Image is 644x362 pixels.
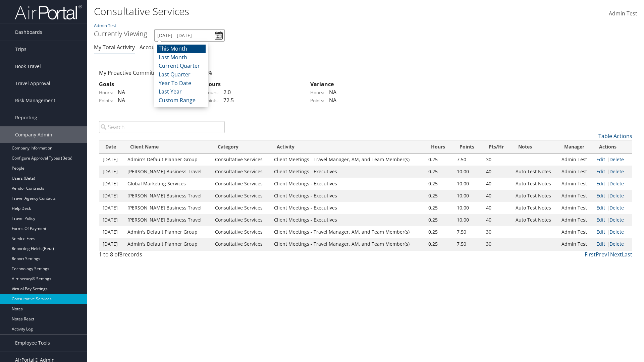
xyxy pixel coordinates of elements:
[512,140,558,154] th: Notes
[483,226,512,238] td: 30
[124,226,212,238] td: Admin's Default Planner Group
[596,156,605,163] a: Edit
[271,202,425,214] td: Client Meetings - Executives
[15,335,50,351] span: Employee Tools
[558,190,593,202] td: Admin Test
[596,168,605,175] a: Edit
[124,178,212,190] td: Global Marketing Services
[596,192,605,199] a: Edit
[453,166,483,178] td: 10.00
[483,202,512,214] td: 40
[99,166,124,178] td: [DATE]
[593,214,632,226] td: |
[610,251,622,258] a: Next
[607,251,610,258] a: 1
[425,166,453,178] td: 0.25
[593,166,632,178] td: |
[99,250,225,262] div: 1 to 8 of records
[124,154,212,166] td: Admin's Default Planner Group
[271,190,425,202] td: Client Meetings - Executives
[212,190,271,202] td: Consultative Services
[157,96,206,105] li: Custom Range
[94,22,116,28] a: Admin Test
[326,97,336,104] span: NA
[157,62,206,70] li: Current Quarter
[124,140,212,154] th: Client Name
[593,238,632,250] td: |
[124,214,212,226] td: [PERSON_NAME] Business Travel
[425,190,453,202] td: 0.25
[483,190,512,202] td: 40
[99,140,124,154] th: Date: activate to sort column ascending
[425,214,453,226] td: 0.25
[558,202,593,214] td: Admin Test
[609,229,624,235] a: Delete
[94,29,147,38] h3: Currently Viewing
[558,154,593,166] td: Admin Test
[609,217,624,223] a: Delete
[124,238,212,250] td: Admin's Default Planner Group
[596,241,605,247] a: Edit
[558,238,593,250] td: Admin Test
[99,226,124,238] td: [DATE]
[483,214,512,226] td: 40
[157,45,206,53] li: This Month
[558,178,593,190] td: Admin Test
[154,29,225,42] input: [DATE] - [DATE]
[15,24,42,41] span: Dashboards
[271,226,425,238] td: Client Meetings - Travel Manager, AM, and Team Member(s)
[512,178,558,190] td: Auto Test Notes
[593,226,632,238] td: |
[558,166,593,178] td: Admin Test
[453,178,483,190] td: 10.00
[512,190,558,202] td: Auto Test Notes
[425,202,453,214] td: 0.25
[124,190,212,202] td: [PERSON_NAME] Business Travel
[220,97,234,104] span: 72.5
[205,97,219,104] label: Points:
[271,238,425,250] td: Client Meetings - Travel Manager, AM, and Team Member(s)
[15,109,37,126] span: Reporting
[212,178,271,190] td: Consultative Services
[212,214,271,226] td: Consultative Services
[205,80,221,88] strong: Hours
[212,154,271,166] td: Consultative Services
[425,154,453,166] td: 0.25
[453,140,483,154] th: Points
[114,97,125,104] span: NA
[212,166,271,178] td: Consultative Services
[483,140,512,154] th: Pts/Hr
[310,89,324,96] label: Hours:
[483,166,512,178] td: 40
[425,226,453,238] td: 0.25
[609,10,637,17] span: Admin Test
[596,204,605,211] a: Edit
[425,238,453,250] td: 0.25
[609,156,624,163] a: Delete
[124,202,212,214] td: [PERSON_NAME] Business Travel
[114,88,125,96] span: NA
[15,58,41,75] span: Book Travel
[99,97,113,104] label: Points:
[598,132,632,140] a: Table Actions
[119,251,122,258] span: 8
[94,69,200,77] div: My Proactive Commitment:
[99,89,113,96] label: Hours:
[593,154,632,166] td: |
[271,214,425,226] td: Client Meetings - Executives
[157,53,206,62] li: Last Month
[609,168,624,175] a: Delete
[326,88,336,96] span: NA
[271,140,425,154] th: Activity: activate to sort column ascending
[453,238,483,250] td: 7.50
[593,140,632,154] th: Actions
[212,238,271,250] td: Consultative Services
[99,121,225,133] input: Search
[99,202,124,214] td: [DATE]
[596,180,605,187] a: Edit
[157,87,206,96] li: Last Year
[609,180,624,187] a: Delete
[593,190,632,202] td: |
[425,178,453,190] td: 0.25
[425,140,453,154] th: Hours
